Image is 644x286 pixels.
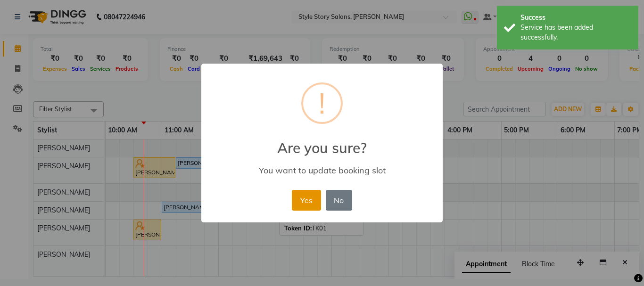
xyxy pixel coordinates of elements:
div: You want to update booking slot [215,165,429,176]
button: Yes [292,190,321,211]
div: Service has been added successfully. [520,23,631,42]
div: ! [319,84,325,122]
div: Success [520,13,631,23]
button: No [326,190,352,211]
h2: Are you sure? [201,128,443,156]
